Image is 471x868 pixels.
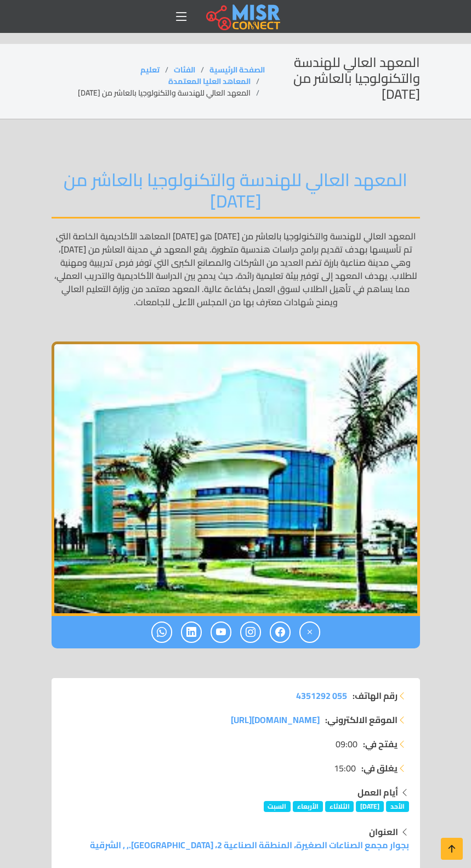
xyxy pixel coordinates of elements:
li: المعهد العالي للهندسة والتكنولوجيا بالعاشر من [DATE] [78,87,265,99]
a: الصفحة الرئيسية [209,63,265,77]
span: 055 4351292 [296,687,347,704]
span: الأحد [386,801,409,812]
a: المعاهد العليا المعتمدة [168,74,251,88]
span: الأربعاء [293,801,323,812]
span: 15:00 [334,761,356,775]
span: الثلاثاء [325,801,354,812]
a: [DOMAIN_NAME][URL] [231,713,320,726]
strong: يفتح في: [363,737,398,751]
h2: المعهد العالي للهندسة والتكنولوجيا بالعاشر من [DATE] [52,169,420,219]
strong: يغلق في: [361,761,398,775]
span: [DATE] [356,801,384,812]
a: بجوار مجمع الصناعات الصغيرة، المنطقة الصناعية 2، [GEOGRAPHIC_DATA]., , الشرقية [90,837,409,853]
img: المعهد العالي للهندسة والتكنولوجيا بالعاشر من رمضان [52,341,420,616]
a: تعليم [140,63,160,77]
span: السبت [264,801,291,812]
strong: رقم الهاتف: [353,689,398,702]
h2: المعهد العالي للهندسة والتكنولوجيا بالعاشر من [DATE] [265,55,420,102]
span: [DOMAIN_NAME][URL] [231,712,320,728]
strong: أيام العمل [357,784,398,800]
a: 055 4351292 [296,689,347,702]
a: الفئات [174,63,195,77]
strong: الموقع الالكتروني: [325,713,398,726]
strong: العنوان [369,824,398,840]
div: 1 / 1 [52,341,420,616]
p: المعهد العالي للهندسة والتكنولوجيا بالعاشر من [DATE] هو [DATE] المعاهد الأكاديمية الخاصة التي تم ... [52,229,420,309]
span: 09:00 [336,737,357,751]
img: main.misr_connect [206,3,280,30]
